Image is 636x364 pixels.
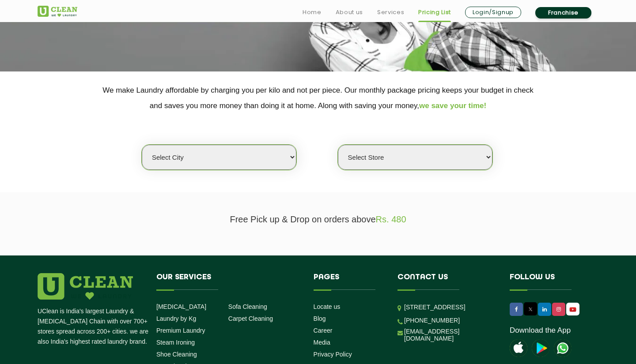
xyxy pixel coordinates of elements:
h4: Pages [314,273,385,290]
img: UClean Laundry and Dry Cleaning [38,6,77,17]
a: Steam Ironing [156,339,195,346]
a: Premium Laundry [156,327,205,334]
a: Home [303,7,322,18]
a: Services [377,7,404,18]
a: Career [314,327,333,334]
a: [PHONE_NUMBER] [404,317,460,324]
h4: Contact us [397,273,496,290]
p: We make Laundry affordable by charging you per kilo and not per piece. Our monthly package pricin... [38,83,598,113]
img: logo.png [38,273,133,300]
a: Carpet Cleaning [228,315,273,322]
a: Laundry by Kg [156,315,196,322]
img: apple-icon.png [510,339,527,357]
a: Download the App [510,326,571,335]
img: UClean Laundry and Dry Cleaning [567,305,579,314]
a: Franchise [535,7,591,19]
span: Rs. 480 [376,214,406,224]
a: Blog [314,315,326,322]
p: UClean is India's largest Laundry & [MEDICAL_DATA] Chain with over 700+ stores spread across 200+... [38,306,150,347]
a: About us [336,7,363,18]
p: Free Pick up & Drop on orders above [38,214,598,225]
a: Media [314,339,330,346]
h4: Follow us [510,273,587,290]
a: Sofa Cleaning [228,303,267,310]
a: Privacy Policy [314,351,352,358]
p: [STREET_ADDRESS] [404,302,496,312]
a: Shoe Cleaning [156,351,197,358]
span: we save your time! [419,101,486,110]
a: Locate us [314,303,341,310]
a: Pricing List [418,7,451,18]
img: UClean Laundry and Dry Cleaning [554,339,572,357]
a: [MEDICAL_DATA] [156,303,206,310]
a: Login/Signup [465,7,521,18]
a: [EMAIL_ADDRESS][DOMAIN_NAME] [404,328,496,342]
img: playstoreicon.png [532,339,549,357]
h4: Our Services [156,273,300,290]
